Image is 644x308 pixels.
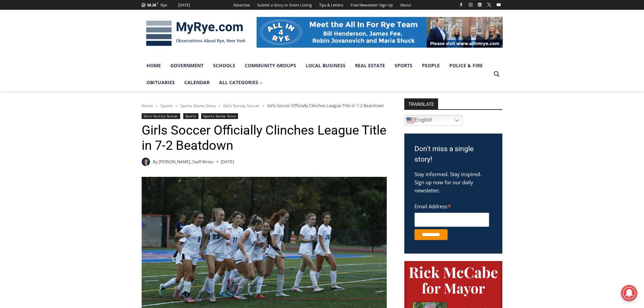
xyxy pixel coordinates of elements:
[406,116,414,124] img: en
[142,158,150,166] a: Author image
[417,57,445,74] a: People
[153,159,158,165] span: By
[485,1,493,9] a: X
[219,79,263,86] span: All Categories
[161,103,173,109] a: Sports
[414,144,492,165] h3: Don't miss a single story!
[491,68,503,80] button: View Search Form
[301,57,350,74] a: Local Business
[142,16,250,51] img: MyRye.com
[142,123,387,153] h1: Girls Soccer Officially Clinches League Title in 7-2 Beatdown
[223,103,260,109] a: Girls Varsity Soccer
[267,102,384,109] span: Girls Soccer Officially Clinches League Title in 7-2 Beatdown
[350,57,390,74] a: Real Estate
[166,57,208,74] a: Government
[142,113,181,119] a: Girls Varsity Soccer
[414,199,489,212] label: Email Address
[178,2,190,8] div: [DATE]
[208,57,240,74] a: Schools
[142,103,153,109] a: Home
[201,113,238,119] a: Sports Game Story
[218,103,220,108] span: >
[221,159,234,165] time: [DATE]
[180,74,214,91] a: Calendar
[180,103,216,109] a: Sports Game Story
[183,113,198,119] a: Sports
[240,57,301,74] a: Community Groups
[262,103,264,108] span: >
[142,102,387,109] nav: Breadcrumbs
[159,159,214,165] a: [PERSON_NAME], Staff Writer
[467,1,475,9] a: Instagram
[142,57,491,91] nav: Primary Navigation
[142,57,166,74] a: Home
[457,1,465,9] a: Facebook
[175,103,177,108] span: >
[445,57,487,74] a: Police & Fire
[161,2,167,8] div: Rye
[157,1,159,5] span: F
[147,2,156,7] span: 58.28
[404,115,463,126] a: English
[495,1,503,9] a: YouTube
[142,74,180,91] a: Obituaries
[390,57,417,74] a: Sports
[476,1,484,9] a: Linkedin
[257,17,503,47] img: All in for Rye
[414,170,492,194] p: Stay informed. Stay inspired. Sign up now for our daily newsletter.
[142,158,150,166] img: Charlie Morris headshot PROFESSIONAL HEADSHOT
[404,98,438,109] strong: TRANSLATE
[214,74,268,91] a: All Categories
[156,103,158,108] span: >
